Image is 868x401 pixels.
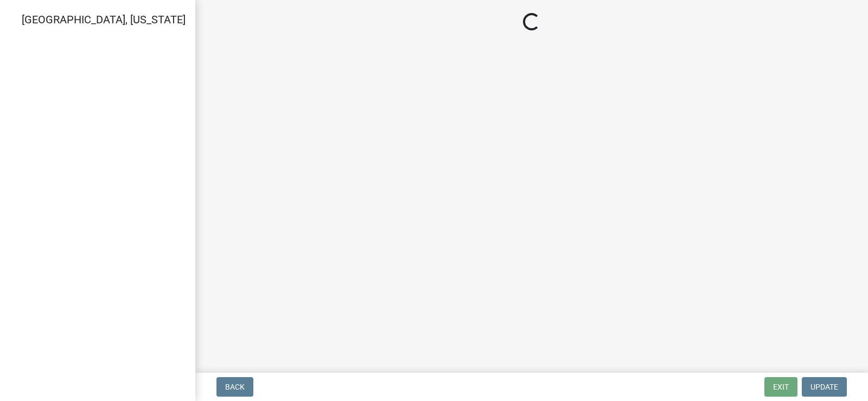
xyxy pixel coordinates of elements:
[216,377,253,397] button: Back
[225,383,245,391] span: Back
[22,13,186,26] span: [GEOGRAPHIC_DATA], [US_STATE]
[810,383,838,391] span: Update
[764,377,797,397] button: Exit
[802,377,847,397] button: Update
